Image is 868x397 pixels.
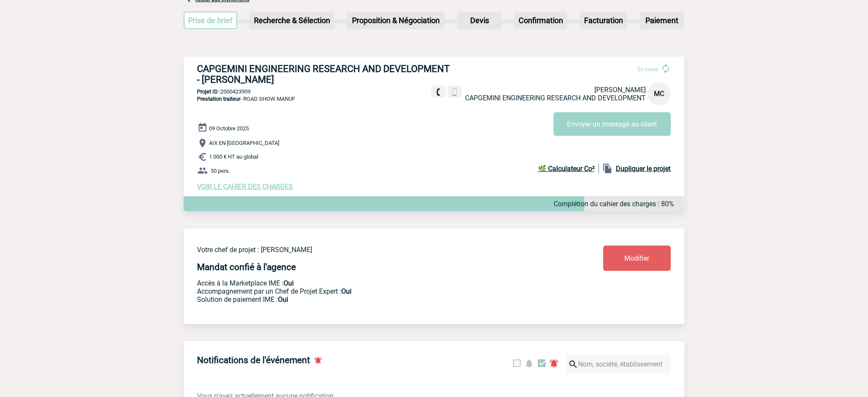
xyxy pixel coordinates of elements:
span: MC [654,90,665,98]
p: Prestation payante [197,287,553,295]
p: Conformité aux process achat client, Prise en charge de la facturation, Mutualisation de plusieur... [197,295,553,304]
a: VOIR LE CAHIER DES CHARGES [197,183,293,191]
img: portable.png [451,88,459,96]
span: [PERSON_NAME] [595,86,646,94]
p: Proposition & Négociation [348,12,444,28]
b: Oui [278,295,289,304]
b: Dupliquer le projet [616,165,671,173]
a: 🌿 Calculateur Co² [538,163,599,174]
p: Recherche & Sélection [251,12,334,28]
h3: CAPGEMINI ENGINEERING RESEARCH AND DEVELOPMENT - [PERSON_NAME] [197,63,454,85]
p: Facturation [581,12,626,28]
p: Votre chef de projet : [PERSON_NAME] [197,246,553,254]
span: 1 000 € HT au global [209,154,259,160]
span: - ROAD SHOW MANUF [197,96,295,102]
p: Prise de brief [185,12,237,28]
p: Confirmation [515,12,567,28]
h4: Mandat confié à l'agence [197,262,296,272]
span: 09 Octobre 2025 [209,125,249,132]
span: Modifier [625,254,650,262]
b: Projet ID : [197,88,221,95]
button: Envoyer un message au client [554,112,671,136]
p: Accès à la Marketplace IME : [197,279,553,287]
p: Devis [458,12,501,28]
p: 2000423909 [184,88,685,95]
img: fixe.png [435,88,442,96]
h4: Notifications de l'événement [197,355,310,365]
img: file_copy-black-24dp.png [603,163,613,174]
span: Prestation traiteur [197,96,241,102]
p: Paiement [641,12,683,28]
b: 🌿 Calculateur Co² [538,165,595,173]
span: AIX EN [GEOGRAPHIC_DATA] [209,140,280,147]
span: CAPGEMINI ENGINEERING RESEARCH AND DEVELOPMENT [465,94,646,102]
span: 50 pers. [211,168,230,174]
b: Oui [284,279,294,287]
b: Oui [342,287,352,295]
span: En cours [638,66,659,72]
